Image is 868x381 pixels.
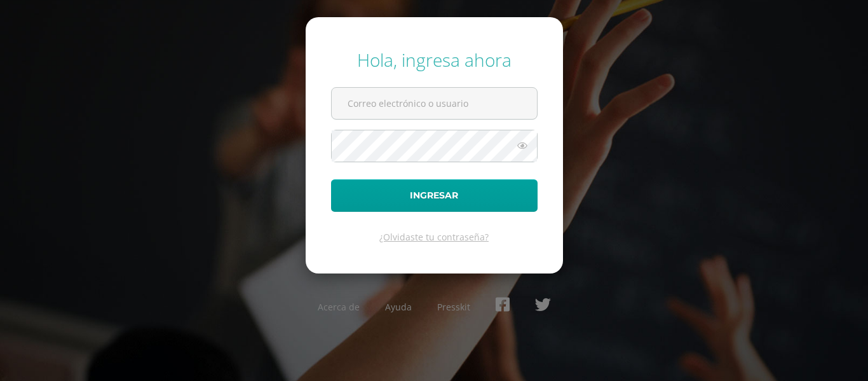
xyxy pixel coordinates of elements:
[385,301,412,313] a: Ayuda
[331,48,538,72] div: Hola, ingresa ahora
[318,301,360,313] a: Acerca de
[331,179,538,212] button: Ingresar
[332,88,537,119] input: Correo electrónico o usuario
[379,231,489,243] a: ¿Olvidaste tu contraseña?
[437,301,470,313] a: Presskit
